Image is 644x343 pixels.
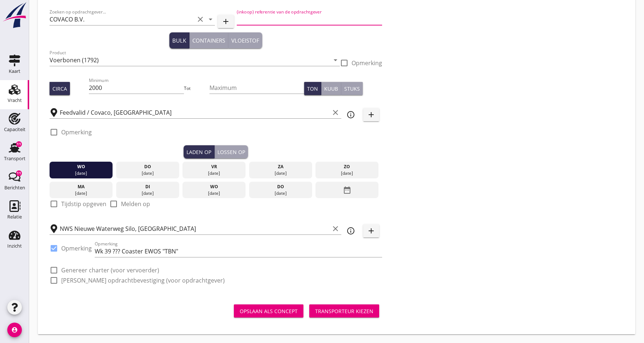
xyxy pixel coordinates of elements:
div: Transporteur kiezen [315,307,373,315]
div: Lossen op [217,148,245,156]
div: za [251,163,310,170]
div: Stuks [344,85,360,92]
input: Product [50,54,330,66]
input: Opmerking [95,245,382,257]
label: Opmerking [352,59,382,67]
input: Maximum [209,82,304,94]
i: arrow_drop_down [331,56,340,64]
input: (inkoop) referentie van de opdrachtgever [237,13,382,25]
i: info_outline [346,110,355,119]
div: 11 [16,141,22,147]
button: Transporteur kiezen [309,304,379,318]
div: [DATE] [251,170,310,177]
i: clear [331,224,340,233]
div: [DATE] [251,190,310,197]
i: date_range [343,184,352,197]
label: Opmerking [61,129,92,136]
div: di [118,184,177,190]
label: Tijdstip opgeven [61,200,106,208]
div: Kuub [324,85,338,92]
i: add [221,17,230,26]
button: Lossen op [215,145,248,158]
div: wo [184,184,244,190]
div: Capaciteit [4,127,25,132]
div: [DATE] [317,170,377,177]
label: [PERSON_NAME] opdrachtbevestiging (voor opdrachtgever) [61,277,225,284]
button: Kuub [321,82,341,95]
div: Relatie [7,214,22,219]
input: Minimum [89,82,184,94]
div: Berichten [4,185,25,190]
div: Kaart [9,69,20,74]
div: [DATE] [184,170,244,177]
button: Stuks [341,82,363,95]
div: wo [51,163,111,170]
div: Vloeistof [231,36,259,45]
label: Genereer charter (voor vervoerder) [61,267,159,274]
div: [DATE] [51,190,111,197]
div: Vracht [8,98,22,103]
i: arrow_drop_down [206,15,215,24]
button: Circa [50,82,70,95]
div: vr [184,163,244,170]
div: [DATE] [118,170,177,177]
div: Ton [307,85,318,92]
div: zo [317,163,377,170]
div: [DATE] [118,190,177,197]
i: clear [331,108,340,117]
div: 11 [16,170,22,176]
div: [DATE] [184,190,244,197]
div: Tot [184,85,209,92]
div: Circa [52,85,67,92]
div: Laden op [186,148,211,156]
button: Bulk [169,32,189,48]
div: Inzicht [7,244,22,248]
button: Opslaan als concept [234,304,303,318]
i: add [367,110,376,119]
div: Transport [4,156,25,161]
i: add [367,226,376,235]
i: account_circle [7,323,22,337]
div: Opslaan als concept [240,307,298,315]
button: Ton [304,82,321,95]
input: Losplaats [60,223,330,234]
input: Laadplaats [60,107,330,118]
i: clear [196,15,205,24]
div: Containers [192,36,225,45]
div: do [118,163,177,170]
div: [DATE] [51,170,111,177]
div: do [251,184,310,190]
div: ma [51,184,111,190]
label: Opmerking [61,245,92,252]
input: Zoeken op opdrachtgever... [50,13,195,25]
button: Vloeistof [228,32,262,48]
img: logo-small.a267ee39.svg [1,2,28,29]
i: info_outline [346,226,355,235]
label: Melden op [121,200,150,208]
div: Bulk [172,36,186,45]
button: Containers [189,32,228,48]
button: Laden op [184,145,215,158]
